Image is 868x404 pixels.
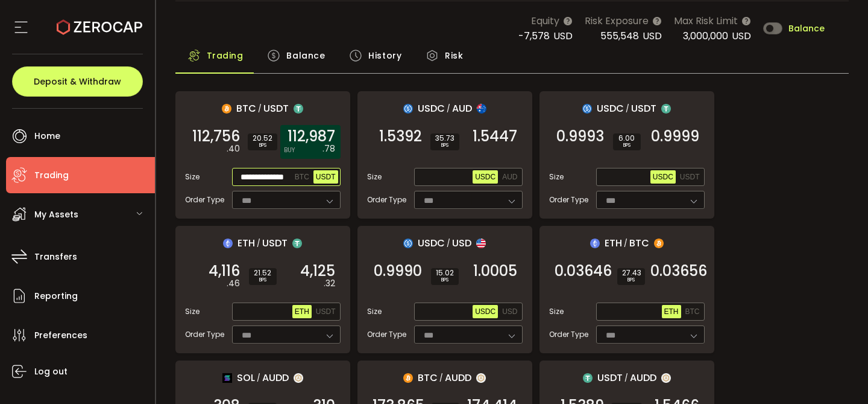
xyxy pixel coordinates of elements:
[674,13,738,28] span: Max Risk Limit
[418,370,438,385] span: BTC
[292,170,312,184] button: BTC
[473,170,498,184] button: USDC
[661,373,671,383] img: zuPXiwguUFiBOIQyqLOiXsnnNitlx7q4LCwEbLHADjIpTka+Lip0HH8D0VTrd02z+wEAAAAASUVORK5CYII=
[403,239,413,248] img: usdc_portfolio.svg
[685,307,700,316] span: BTC
[732,29,751,43] span: USD
[555,265,612,277] span: 0.03646
[435,142,454,149] i: BPS
[294,104,303,114] img: usdt_portfolio.svg
[316,173,336,181] span: USDT
[367,194,406,205] span: Order Type
[34,327,87,344] span: Preferences
[683,29,728,43] span: 3,000,000
[227,143,240,155] em: .40
[447,103,450,114] em: /
[253,135,272,142] span: 20.52
[653,173,673,181] span: USDC
[531,13,559,28] span: Equity
[500,305,520,318] button: USD
[597,101,624,116] span: USDC
[185,194,224,205] span: Order Type
[445,43,463,68] span: Risk
[295,173,309,181] span: BTC
[678,170,702,184] button: USDT
[549,306,564,317] span: Size
[476,239,486,248] img: usd_portfolio.svg
[12,66,143,97] button: Deposit & Withdraw
[618,135,636,142] span: 6.00
[34,206,78,223] span: My Assets
[227,277,240,290] em: .46
[222,104,231,114] img: btc_portfolio.svg
[34,287,78,305] span: Reporting
[583,373,593,383] img: usdt_portfolio.svg
[313,305,338,318] button: USDT
[262,236,288,251] span: USDT
[445,370,471,385] span: AUDD
[286,43,325,68] span: Balance
[223,239,233,248] img: eth_portfolio.svg
[237,236,255,251] span: ETH
[502,173,517,181] span: AUD
[654,239,664,248] img: btc_portfolio.svg
[374,265,422,277] span: 0.9990
[650,265,707,277] span: 0.03656
[316,307,336,316] span: USDT
[622,277,640,284] i: BPS
[590,239,600,248] img: eth_portfolio.svg
[630,370,656,385] span: AUDD
[258,103,262,114] em: /
[629,236,649,251] span: BTC
[477,104,486,114] img: aud_portfolio.svg
[367,329,406,340] span: Order Type
[473,265,517,277] span: 1.0005
[624,373,628,383] em: /
[209,265,240,277] span: 4,116
[475,173,495,181] span: USDC
[379,130,422,143] span: 1.5392
[651,130,699,143] span: 0.9999
[295,307,309,316] span: ETH
[403,373,413,383] img: btc_portfolio.svg
[322,143,335,155] em: .78
[294,373,303,383] img: zuPXiwguUFiBOIQyqLOiXsnnNitlx7q4LCwEbLHADjIpTka+Lip0HH8D0VTrd02z+wEAAAAASUVORK5CYII=
[661,104,671,114] img: usdt_portfolio.svg
[192,130,240,143] span: 112,756
[500,170,520,184] button: AUD
[313,170,338,184] button: USDT
[237,370,255,385] span: SOL
[34,167,69,184] span: Trading
[622,269,640,277] span: 27.43
[808,346,868,404] iframe: Chat Widget
[185,306,200,317] span: Size
[473,130,517,143] span: 1.5447
[447,238,450,249] em: /
[418,236,445,251] span: USDC
[284,146,295,155] i: BUY
[680,173,700,181] span: USDT
[476,373,486,383] img: zuPXiwguUFiBOIQyqLOiXsnnNitlx7q4LCwEbLHADjIpTka+Lip0HH8D0VTrd02z+wEAAAAASUVORK5CYII=
[367,306,382,317] span: Size
[553,29,573,43] span: USD
[263,101,289,116] span: USDT
[222,373,232,383] img: sol_portfolio.png
[473,305,498,318] button: USDC
[624,238,627,249] em: /
[418,101,445,116] span: USDC
[34,127,60,145] span: Home
[262,370,289,385] span: AUDD
[34,248,77,266] span: Transfers
[257,238,260,249] em: /
[605,236,622,251] span: ETH
[582,104,592,114] img: usdc_portfolio.svg
[254,269,272,277] span: 21.52
[34,363,68,380] span: Log out
[257,373,260,383] em: /
[292,305,312,318] button: ETH
[597,370,623,385] span: USDT
[254,277,272,284] i: BPS
[435,135,454,142] span: 35.73
[368,43,401,68] span: History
